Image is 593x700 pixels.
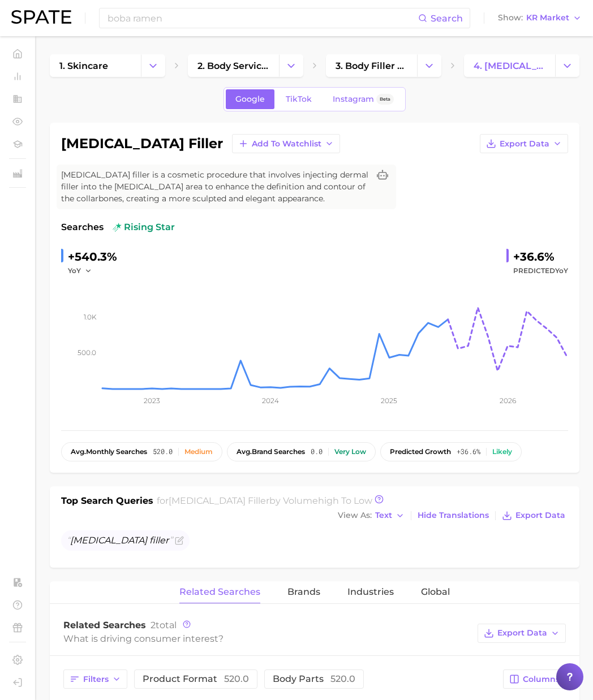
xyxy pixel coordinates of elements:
[421,587,450,597] span: Global
[287,587,320,597] span: Brands
[513,264,568,278] span: Predicted
[106,8,418,28] input: Search here for a brand, industry, or ingredient
[526,15,569,21] span: KR Market
[235,94,265,104] span: Google
[318,495,372,506] span: high to low
[495,11,585,25] button: ShowKR Market
[153,448,173,456] span: 520.0
[333,94,374,104] span: Instagram
[555,54,579,77] button: Change Category
[188,54,279,77] a: 2. body services
[513,248,568,266] div: +36.6%
[500,396,516,405] tspan: 2026
[70,535,147,546] span: [MEDICAL_DATA]
[113,223,122,232] img: rising star
[474,61,545,71] span: 4. [MEDICAL_DATA][PERSON_NAME]
[498,15,523,21] span: Show
[169,495,269,506] span: [MEDICAL_DATA] filler
[237,447,252,456] abbr: average
[61,494,153,508] h1: Top Search Queries
[457,448,480,456] span: +36.6%
[497,628,547,638] span: Export Data
[347,587,394,597] span: Industries
[390,448,451,456] span: predicted growth
[227,442,376,461] button: avg.brand searches0.0Very low
[326,54,417,77] a: 3. body filler services
[464,54,555,77] a: 4. [MEDICAL_DATA][PERSON_NAME]
[61,442,222,461] button: avg.monthly searches520.0Medium
[499,508,568,524] button: Export Data
[523,675,560,684] span: Columns
[500,139,549,149] span: Export Data
[144,396,160,405] tspan: 2023
[286,94,312,104] span: TikTok
[237,448,305,456] span: brand searches
[9,674,26,691] a: Log out. Currently logged in with e-mail yumi.toki@spate.nyc.
[179,587,260,597] span: Related Searches
[381,396,397,405] tspan: 2025
[417,54,441,77] button: Change Category
[276,89,321,109] a: TikTok
[68,264,92,278] button: YoY
[113,221,175,234] span: rising star
[175,536,184,545] button: Flag as miscategorized or irrelevant
[141,54,165,77] button: Change Category
[151,620,177,630] span: total
[71,447,86,456] abbr: average
[252,139,321,149] span: Add to Watchlist
[63,620,146,630] span: Related Searches
[84,313,97,321] tspan: 1.0k
[71,448,147,456] span: monthly searches
[380,442,522,461] button: predicted growth+36.6%Likely
[157,494,372,508] h2: for by Volume
[323,89,403,109] a: InstagramBeta
[503,669,566,689] button: Columns
[184,448,213,456] div: Medium
[63,669,127,689] button: Filters
[311,448,323,456] span: 0.0
[262,396,279,405] tspan: 2024
[197,61,269,71] span: 2. body services
[555,266,568,275] span: YoY
[478,624,566,643] button: Export Data
[375,512,392,518] span: Text
[492,448,512,456] div: Likely
[273,673,355,684] span: body parts
[143,673,249,684] span: product format
[224,673,249,684] span: 520.0
[68,266,81,275] span: YoY
[480,134,568,153] button: Export Data
[61,137,223,150] h1: [MEDICAL_DATA] filler
[83,675,109,684] span: Filters
[380,94,390,104] span: Beta
[431,13,463,24] span: Search
[330,673,355,684] span: 520.0
[61,221,104,234] span: Searches
[415,508,492,523] button: Hide Translations
[334,448,366,456] div: Very low
[335,508,407,523] button: View AsText
[149,535,169,546] span: filler
[226,89,274,109] a: Google
[515,511,565,520] span: Export Data
[50,54,141,77] a: 1. skincare
[336,61,407,71] span: 3. body filler services
[61,169,369,205] span: [MEDICAL_DATA] filler is a cosmetic procedure that involves injecting dermal filler into the [MED...
[338,512,372,518] span: View As
[78,348,96,357] tspan: 500.0
[151,620,156,630] span: 2
[11,10,71,24] img: SPATE
[63,631,472,646] div: What is driving consumer interest?
[418,511,489,520] span: Hide Translations
[68,248,117,266] div: +540.3%
[59,61,108,71] span: 1. skincare
[232,134,340,153] button: Add to Watchlist
[279,54,303,77] button: Change Category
